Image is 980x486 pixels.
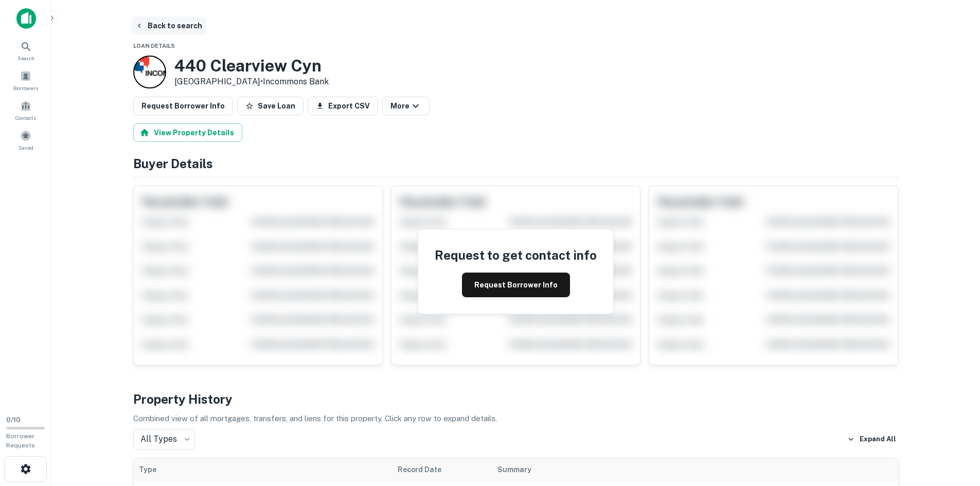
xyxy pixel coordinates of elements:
span: Saved [19,143,33,152]
h4: Request to get contact info [435,246,597,264]
span: Contacts [15,114,36,122]
th: Summary [492,458,846,481]
button: Request Borrower Info [462,273,570,297]
a: Saved [3,126,48,154]
span: Search [17,54,34,62]
span: 0 / 10 [6,416,21,424]
button: Back to search [131,16,206,35]
h4: Property History [133,390,899,408]
a: Search [3,37,48,64]
a: Borrowers [3,66,48,94]
button: Request Borrower Info [133,97,233,115]
button: Save Loan [237,97,304,115]
button: More [382,97,430,115]
p: Combined view of all mortgages, transfers, and liens for this property. Click any row to expand d... [133,412,899,425]
iframe: Chat Widget [929,404,980,453]
button: Expand All [845,431,899,447]
button: View Property Details [133,123,242,142]
h4: Buyer Details [133,154,899,173]
span: Borrowers [13,84,38,92]
h3: 440 Clearview Cyn [174,56,329,76]
a: Contacts [3,96,48,124]
span: Borrower Requests [6,433,35,449]
th: Type [134,458,393,481]
p: [GEOGRAPHIC_DATA] • [174,76,329,88]
button: Export CSV [308,97,378,115]
img: capitalize-icon.png [16,8,36,29]
span: Loan Details [133,43,175,49]
div: All Types [133,429,195,449]
a: Incommons Bank [263,77,329,86]
th: Record Date [393,458,492,481]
